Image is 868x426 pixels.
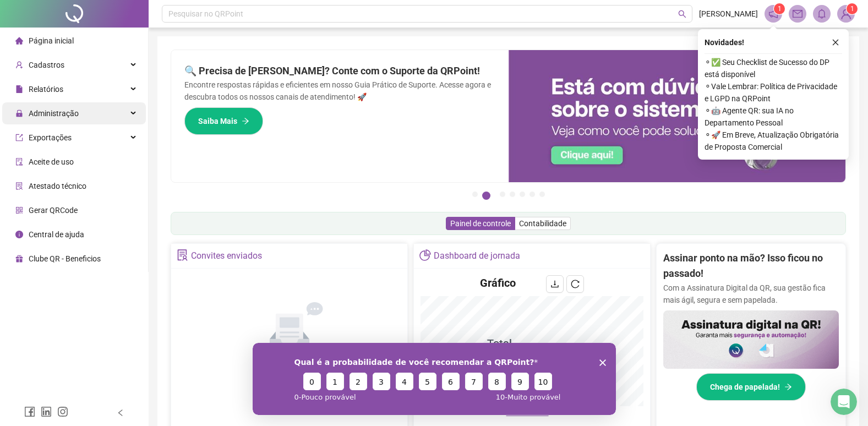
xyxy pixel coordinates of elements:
[15,255,23,263] span: gift
[15,231,23,238] span: info-circle
[15,110,23,117] span: lock
[253,343,616,415] iframe: Pesquisa da QRPoint
[29,230,84,239] span: Central de ajuda
[784,383,792,391] span: arrow-right
[41,406,52,417] span: linkedin
[29,36,74,45] span: Página inicial
[450,219,511,228] span: Painel de controle
[191,247,262,265] div: Convites enviados
[198,115,237,127] span: Saiba Mais
[847,3,858,14] sup: Atualize o seu contato no menu Meus Dados
[15,85,23,93] span: file
[15,158,23,166] span: audit
[184,107,263,135] button: Saiba Mais
[768,9,778,19] span: notification
[510,192,515,197] button: 4
[571,280,580,288] span: reload
[480,275,516,291] h4: Gráfico
[678,10,686,18] span: search
[15,61,23,69] span: user-add
[29,109,79,118] span: Administração
[29,61,64,69] span: Cadastros
[696,373,806,401] button: Chega de papelada!
[482,192,490,200] button: 2
[793,9,803,19] span: mail
[506,408,549,417] span: Ver detalhes
[15,37,23,45] span: home
[705,129,842,153] span: ⚬ 🚀 Em Breve, Atualização Obrigatória de Proposta Comercial
[57,406,68,417] span: instagram
[705,80,842,105] span: ⚬ Vale Lembrar: Política de Privacidade e LGPD na QRPoint
[838,6,854,22] img: 85736
[850,5,854,13] span: 1
[710,381,780,393] span: Chega de papelada!
[29,85,63,94] span: Relatórios
[472,192,478,197] button: 1
[419,249,431,261] span: pie-chart
[509,50,846,182] img: banner%2F0cf4e1f0-cb71-40ef-aa93-44bd3d4ee559.png
[24,406,35,417] span: facebook
[184,79,495,103] p: Encontre respostas rápidas e eficientes em nosso Guia Prático de Suporte. Acesse agora e descubra...
[663,250,839,282] h2: Assinar ponto na mão? Isso ficou no passado!
[500,192,505,197] button: 3
[832,39,839,46] span: close
[434,247,520,265] div: Dashboard de jornada
[831,389,857,415] iframe: Intercom live chat
[529,192,535,197] button: 6
[663,310,839,369] img: banner%2F02c71560-61a6-44d4-94b9-c8ab97240462.png
[29,133,72,142] span: Exportações
[506,408,558,417] a: Ver detalhes down
[817,9,827,19] span: bell
[519,219,566,228] span: Contabilidade
[705,105,842,129] span: ⚬ 🤖 Agente QR: sua IA no Departamento Pessoal
[778,5,782,13] span: 1
[29,254,101,263] span: Clube QR - Beneficios
[177,249,188,261] span: solution
[29,157,74,166] span: Aceite de uso
[663,282,839,306] p: Com a Assinatura Digital da QR, sua gestão fica mais ágil, segura e sem papelada.
[239,362,340,374] div: Não há dados
[15,206,23,214] span: qrcode
[774,3,785,14] sup: 1
[15,134,23,141] span: export
[29,182,86,190] span: Atestado técnico
[520,192,525,197] button: 5
[242,117,249,125] span: arrow-right
[117,409,124,417] span: left
[184,63,495,79] h2: 🔍 Precisa de [PERSON_NAME]? Conte com o Suporte da QRPoint!
[699,8,758,20] span: [PERSON_NAME]
[15,182,23,190] span: solution
[539,192,545,197] button: 7
[705,36,744,48] span: Novidades !
[705,56,842,80] span: ⚬ ✅ Seu Checklist de Sucesso do DP está disponível
[550,280,559,288] span: download
[29,206,78,215] span: Gerar QRCode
